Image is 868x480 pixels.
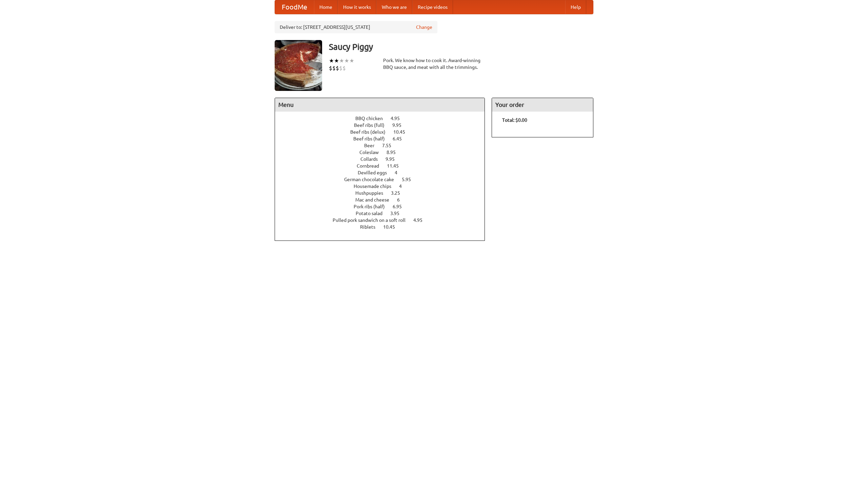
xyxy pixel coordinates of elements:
span: 4 [399,184,409,189]
li: ★ [329,57,334,64]
span: Pulled pork sandwich on a soft roll [333,217,412,223]
a: FoodMe [275,0,314,14]
li: $ [329,64,332,72]
span: 10.45 [383,224,402,230]
a: Home [314,0,338,14]
a: Beef ribs (delux) 10.45 [350,129,418,135]
span: Riblets [360,224,382,230]
span: Potato salad [356,211,389,216]
a: Who we are [376,0,412,14]
span: Coleslaw [359,150,386,155]
span: 4.95 [391,116,407,121]
a: How it works [338,0,376,14]
a: Mac and cheese 6 [355,197,412,203]
li: ★ [334,57,339,64]
a: Riblets 10.45 [360,224,408,230]
a: Hushpuppies 3.25 [355,190,413,196]
span: Beef ribs (half) [353,136,392,141]
a: Devilled eggs 4 [358,170,410,175]
li: $ [332,64,336,72]
span: 5.95 [402,177,418,182]
a: Potato salad 3.95 [356,211,412,216]
li: ★ [349,57,354,64]
span: 6.45 [393,136,409,141]
span: Hushpuppies [355,190,390,196]
li: ★ [344,57,349,64]
div: Pork. We know how to cook it. Award-winning BBQ sauce, and meat with all the trimmings. [383,57,485,71]
a: Beef ribs (half) 6.45 [353,136,414,141]
span: Collards [360,156,384,162]
img: angular.jpg [275,40,322,91]
span: 6.95 [393,204,409,209]
span: 10.45 [393,129,412,135]
a: Recipe videos [412,0,453,14]
span: 9.95 [392,122,408,128]
span: 4.95 [413,217,429,223]
div: Deliver to: [STREET_ADDRESS][US_STATE] [275,21,437,33]
a: Change [416,24,432,31]
a: Coleslaw 8.95 [359,150,408,155]
a: Housemade chips 4 [354,184,414,189]
h3: Saucy Piggy [329,40,593,54]
span: German chocolate cake [344,177,401,182]
a: Help [565,0,586,14]
span: Beef ribs (full) [354,122,391,128]
span: 6 [397,197,407,203]
a: Pork ribs (half) 6.95 [354,204,414,209]
span: 9.95 [386,156,401,162]
span: Mac and cheese [355,197,396,203]
span: Pork ribs (half) [354,204,392,209]
span: 4 [395,170,404,175]
a: Beef ribs (full) 9.95 [354,122,414,128]
span: 3.95 [390,211,406,216]
a: Pulled pork sandwich on a soft roll 4.95 [333,217,435,223]
a: Collards 9.95 [360,156,407,162]
span: BBQ chicken [355,116,390,121]
span: 8.95 [387,150,402,155]
li: $ [336,64,339,72]
b: Total: $0.00 [502,117,527,123]
a: Beer 7.55 [364,143,404,148]
span: 3.25 [391,190,407,196]
span: Housemade chips [354,184,398,189]
li: $ [342,64,346,72]
h4: Menu [275,98,485,112]
span: 11.45 [387,163,406,169]
li: ★ [339,57,344,64]
a: Cornbread 11.45 [357,163,411,169]
li: $ [339,64,342,72]
span: Beef ribs (delux) [350,129,392,135]
a: German chocolate cake 5.95 [344,177,423,182]
a: BBQ chicken 4.95 [355,116,412,121]
span: Cornbread [357,163,386,169]
h4: Your order [492,98,593,112]
span: Devilled eggs [358,170,394,175]
span: Beer [364,143,381,148]
span: 7.55 [382,143,398,148]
